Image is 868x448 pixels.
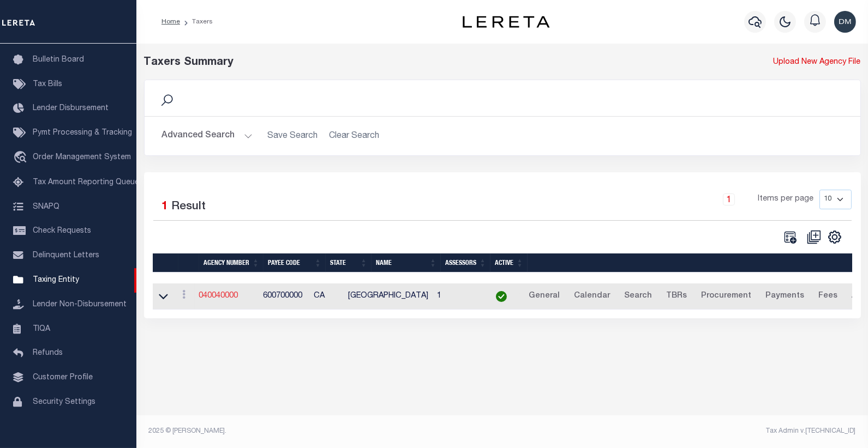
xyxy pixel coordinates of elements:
span: Security Settings [33,398,95,406]
a: TBRs [662,288,692,305]
span: TIQA [33,325,50,332]
span: Customer Profile [33,374,93,382]
span: Check Requests [33,227,91,235]
a: Calendar [570,288,615,305]
button: Advanced Search [162,125,253,147]
img: svg+xml;base64,PHN2ZyB4bWxucz0iaHR0cDovL3d3dy53My5vcmcvMjAwMC9zdmciIHBvaW50ZXItZXZlbnRzPSJub25lIi... [834,11,856,33]
th: Payee Code: activate to sort column ascending [264,253,326,273]
a: Payments [761,288,810,305]
span: Lender Non-Disbursement [33,301,127,308]
div: Taxers Summary [144,55,678,71]
span: Refunds [33,349,63,357]
th: State: activate to sort column ascending [326,253,372,273]
a: Fees [814,288,843,305]
a: 1 [723,193,735,205]
a: 040040000 [199,292,238,300]
a: Procurement [697,288,757,305]
li: Taxers [180,17,213,27]
span: Delinquent Letters [33,252,99,259]
th: Assessors: activate to sort column ascending [441,253,490,273]
span: 1 [162,201,169,213]
img: check-icon-green.svg [496,291,507,302]
a: General [524,288,565,305]
div: Tax Admin v.[TECHNICAL_ID] [511,426,856,436]
img: logo-dark.svg [463,16,550,28]
label: Result [172,198,206,216]
td: CA [310,283,344,310]
td: 1 [433,283,483,310]
span: Items per page [758,193,814,205]
span: Order Management System [33,154,131,161]
i: travel_explore [13,151,31,165]
th: Active: activate to sort column ascending [490,253,528,273]
span: Pymt Processing & Tracking [33,129,132,137]
span: Taxing Entity [33,276,79,284]
th: Agency Number: activate to sort column ascending [199,253,264,273]
span: Tax Bills [33,81,62,88]
a: Upload New Agency File [774,57,861,69]
a: Home [161,19,180,25]
th: Name: activate to sort column ascending [372,253,441,273]
a: Search [620,288,657,305]
span: Bulletin Board [33,56,84,64]
td: [GEOGRAPHIC_DATA] [344,283,433,310]
td: 600700000 [259,283,310,310]
span: Tax Amount Reporting Queue [33,179,139,186]
span: Lender Disbursement [33,105,109,112]
span: SNAPQ [33,203,59,210]
div: 2025 © [PERSON_NAME]. [141,426,502,436]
